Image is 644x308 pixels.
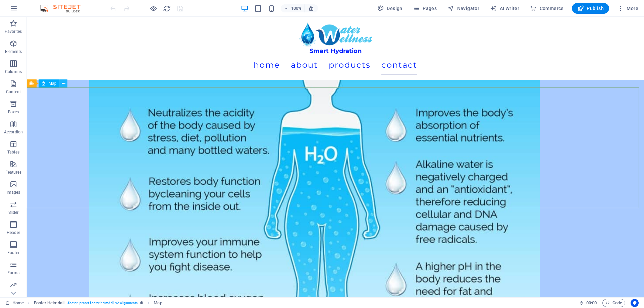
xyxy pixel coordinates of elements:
span: Pages [413,5,437,12]
button: Publish [572,3,609,14]
i: This element is a customizable preset [140,301,143,305]
nav: breadcrumb [34,299,162,307]
span: Click to select. Double-click to edit [34,299,64,307]
span: Commerce [530,5,564,12]
span: Map [49,81,56,85]
button: Commerce [527,3,567,14]
button: Navigator [445,3,482,14]
button: Pages [411,3,439,14]
p: Images [7,190,20,195]
button: Click here to leave preview mode and continue editing [149,4,157,12]
div: Design (Ctrl+Alt+Y) [375,3,405,14]
span: : [591,300,592,305]
button: More [614,3,641,14]
img: Editor Logo [39,4,89,12]
p: Accordion [4,129,23,135]
button: Usercentrics [631,299,639,307]
span: 00 00 [586,299,597,307]
button: Code [602,299,625,307]
span: AI Writer [490,5,519,12]
span: Design [377,5,402,12]
button: 100% [281,4,305,12]
span: More [617,5,638,12]
p: Forms [7,270,19,275]
h6: 100% [291,4,302,12]
p: Footer [7,250,19,255]
i: Reload page [163,5,171,12]
p: Elements [5,49,22,54]
span: Publish [577,5,604,12]
p: Features [5,170,21,175]
a: Click to cancel selection. Double-click to open Pages [5,299,24,307]
p: Boxes [8,109,19,115]
i: On resize automatically adjust zoom level to fit chosen device. [308,5,314,11]
p: Favorites [5,29,22,34]
p: Tables [7,149,19,155]
button: reload [163,4,171,12]
p: Columns [5,69,22,74]
button: Design [375,3,405,14]
button: AI Writer [487,3,522,14]
p: Slider [8,210,19,215]
h6: Session time [579,299,597,307]
span: Click to select. Double-click to edit [154,299,162,307]
span: Code [605,299,622,307]
p: Content [6,89,21,95]
span: . footer .preset-footer-heimdall-v2-alignments [67,299,138,307]
span: Navigator [447,5,479,12]
p: Header [7,230,20,235]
